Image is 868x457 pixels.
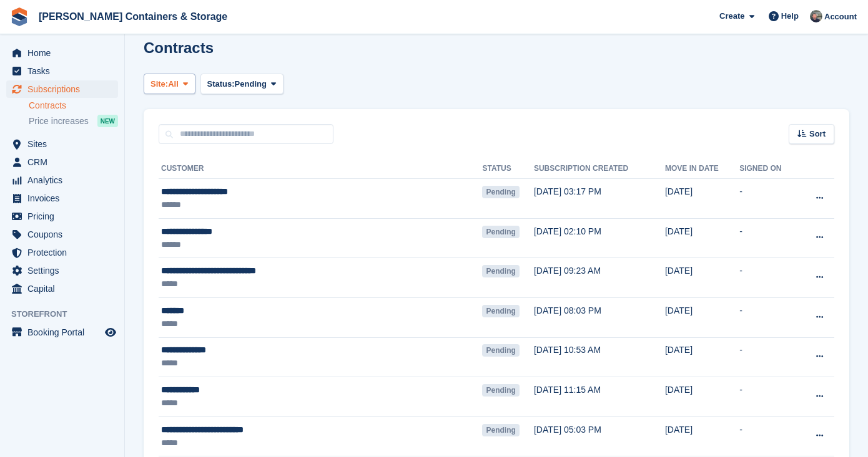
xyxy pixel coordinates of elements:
[27,62,102,80] span: Tasks
[6,226,118,243] a: menu
[6,190,118,207] a: menu
[27,280,102,297] span: Capital
[6,171,118,189] a: menu
[739,416,798,456] td: -
[27,153,102,171] span: CRM
[665,297,739,337] td: [DATE]
[200,74,284,94] button: Status: Pending
[810,10,822,22] img: Adam Greenhalgh
[27,44,102,62] span: Home
[665,179,739,219] td: [DATE]
[665,337,739,377] td: [DATE]
[534,218,665,258] td: [DATE] 02:10 PM
[27,262,102,279] span: Settings
[6,62,118,80] a: menu
[6,80,118,98] a: menu
[29,115,89,127] span: Price increases
[739,159,798,179] th: Signed on
[29,100,118,112] a: Contracts
[482,186,519,198] span: Pending
[665,258,739,298] td: [DATE]
[739,337,798,377] td: -
[6,262,118,279] a: menu
[534,337,665,377] td: [DATE] 10:53 AM
[34,6,232,27] a: [PERSON_NAME] Containers & Storage
[534,416,665,456] td: [DATE] 05:03 PM
[482,344,519,357] span: Pending
[739,297,798,337] td: -
[97,115,118,127] div: NEW
[29,114,118,128] a: Price increases NEW
[27,324,102,341] span: Booking Portal
[150,78,168,90] span: Site:
[27,244,102,261] span: Protection
[6,244,118,261] a: menu
[739,179,798,219] td: -
[665,416,739,456] td: [DATE]
[781,10,799,22] span: Help
[27,171,102,189] span: Analytics
[739,218,798,258] td: -
[27,226,102,243] span: Coupons
[482,384,519,397] span: Pending
[144,39,214,56] h1: Contracts
[809,128,826,140] span: Sort
[665,218,739,258] td: [DATE]
[665,377,739,417] td: [DATE]
[6,135,118,153] a: menu
[159,159,482,179] th: Customer
[144,74,195,94] button: Site: All
[168,78,179,90] span: All
[11,308,124,320] span: Storefront
[739,377,798,417] td: -
[665,159,739,179] th: Move in date
[824,11,857,23] span: Account
[6,208,118,225] a: menu
[207,78,235,90] span: Status:
[27,208,102,225] span: Pricing
[534,159,665,179] th: Subscription created
[235,78,267,90] span: Pending
[10,7,29,26] img: stora-icon-8386f47178a22dfd0bd8f6a31ec36ba5ce8667c1dd55bd0f319d3a0aa187defe.svg
[6,44,118,62] a: menu
[534,377,665,417] td: [DATE] 11:15 AM
[6,324,118,341] a: menu
[534,297,665,337] td: [DATE] 08:03 PM
[103,325,118,340] a: Preview store
[739,258,798,298] td: -
[482,305,519,317] span: Pending
[27,135,102,153] span: Sites
[482,265,519,277] span: Pending
[27,80,102,98] span: Subscriptions
[6,153,118,171] a: menu
[534,258,665,298] td: [DATE] 09:23 AM
[482,226,519,238] span: Pending
[27,190,102,207] span: Invoices
[482,159,533,179] th: Status
[482,424,519,436] span: Pending
[534,179,665,219] td: [DATE] 03:17 PM
[719,10,744,22] span: Create
[6,280,118,297] a: menu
